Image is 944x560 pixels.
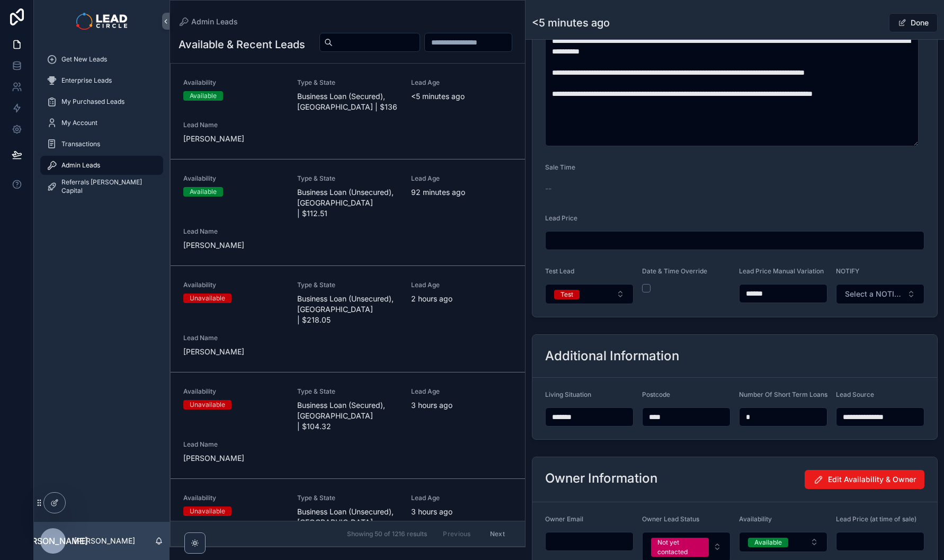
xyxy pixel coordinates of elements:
a: Admin Leads [179,16,238,27]
span: 3 hours ago [411,506,512,517]
a: AvailabilityAvailableType & StateBusiness Loan (Secured), [GEOGRAPHIC_DATA] | $136Lead Age<5 minu... [171,64,525,159]
div: scrollable content [34,42,170,210]
span: [PERSON_NAME] [183,240,284,251]
span: Admin Leads [61,161,100,170]
h2: Additional Information [545,348,679,365]
span: Type & State [297,387,398,396]
span: Owner Email [545,515,583,523]
h1: Available & Recent Leads [179,37,305,52]
button: Next [483,526,512,542]
span: 92 minutes ago [411,187,512,198]
span: Availability [183,174,284,183]
span: 2 hours ago [411,294,512,304]
span: Lead Name [183,227,284,236]
a: AvailabilityUnavailableType & StateBusiness Loan (Secured), [GEOGRAPHIC_DATA] | $104.32Lead Age3 ... [171,372,525,479]
span: Living Situation [545,390,591,398]
span: Business Loan (Secured), [GEOGRAPHIC_DATA] | $104.32 [297,400,398,432]
div: Available [754,538,782,547]
span: Edit Availability & Owner [828,474,916,485]
span: <5 minutes ago [411,91,512,102]
span: Postcode [642,390,670,398]
div: Unavailable [190,294,225,303]
a: Enterprise Leads [40,71,163,90]
div: Not yet contacted [657,538,702,557]
span: Get New Leads [61,55,107,64]
a: Admin Leads [40,156,163,175]
span: Type & State [297,78,398,87]
span: Lead Price [545,214,577,222]
span: Owner Lead Status [642,515,699,523]
span: Lead Age [411,281,512,289]
span: Availability [183,78,284,87]
button: Done [889,13,938,32]
span: Lead Name [183,334,284,342]
span: Lead Name [183,440,284,449]
span: [PERSON_NAME] [183,346,284,357]
span: Transactions [61,140,100,148]
span: Test Lead [545,267,574,275]
span: [PERSON_NAME] [18,535,88,547]
span: Type & State [297,174,398,183]
span: My Account [61,119,97,127]
div: Unavailable [190,506,225,516]
span: Showing 50 of 1216 results [347,530,427,538]
button: Select Button [739,532,827,552]
div: Test [560,290,573,299]
button: Select Button [545,284,634,304]
a: Get New Leads [40,50,163,69]
span: Admin Leads [191,16,238,27]
span: Sale Time [545,163,575,171]
span: Availability [183,387,284,396]
span: Lead Price (at time of sale) [836,515,916,523]
span: Lead Name [183,121,284,129]
span: 3 hours ago [411,400,512,411]
span: Type & State [297,494,398,502]
img: App logo [76,13,127,30]
span: Business Loan (Unsecured), [GEOGRAPHIC_DATA] | $67.55 [297,506,398,538]
span: [PERSON_NAME] [183,453,284,464]
span: Business Loan (Unsecured), [GEOGRAPHIC_DATA] | $112.51 [297,187,398,219]
span: Availability [739,515,772,523]
span: Select a NOTIFY [845,289,903,299]
a: AvailabilityUnavailableType & StateBusiness Loan (Unsecured), [GEOGRAPHIC_DATA] | $218.05Lead Age... [171,266,525,372]
a: Referrals [PERSON_NAME] Capital [40,177,163,196]
span: Referrals [PERSON_NAME] Capital [61,178,153,195]
div: Unavailable [190,400,225,410]
span: Availability [183,281,284,289]
span: Enterprise Leads [61,76,112,85]
div: Available [190,187,217,197]
span: Lead Age [411,387,512,396]
span: Lead Price Manual Variation [739,267,824,275]
span: NOTIFY [836,267,859,275]
span: Type & State [297,281,398,289]
span: -- [545,183,551,194]
a: AvailabilityAvailableType & StateBusiness Loan (Unsecured), [GEOGRAPHIC_DATA] | $112.51Lead Age92... [171,159,525,266]
span: [PERSON_NAME] [183,134,284,144]
span: Business Loan (Secured), [GEOGRAPHIC_DATA] | $136 [297,91,398,112]
div: Available [190,91,217,101]
span: Lead Age [411,494,512,502]
span: Business Loan (Unsecured), [GEOGRAPHIC_DATA] | $218.05 [297,294,398,325]
span: Availability [183,494,284,502]
span: Lead Source [836,390,874,398]
a: My Account [40,113,163,132]
span: Lead Age [411,174,512,183]
span: Number Of Short Term Loans [739,390,827,398]
span: Date & Time Override [642,267,707,275]
a: Transactions [40,135,163,154]
p: [PERSON_NAME] [74,536,135,546]
button: Edit Availability & Owner [805,470,924,489]
button: Select Button [836,284,924,304]
span: Lead Age [411,78,512,87]
h2: Owner Information [545,470,657,487]
span: My Purchased Leads [61,97,124,106]
a: My Purchased Leads [40,92,163,111]
h1: <5 minutes ago [532,15,610,30]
